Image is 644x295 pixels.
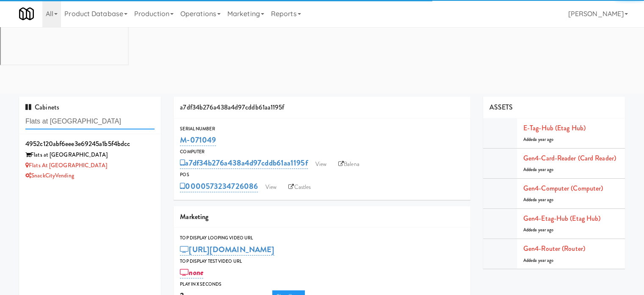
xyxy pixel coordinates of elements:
[284,181,315,194] a: Castles
[523,183,603,193] a: Gen4-computer (Computer)
[535,227,553,233] span: a year ago
[535,136,553,143] span: a year ago
[489,102,513,112] span: ASSETS
[523,244,585,253] a: Gen4-router (Router)
[19,6,34,21] img: Micromart
[523,227,554,233] span: Added
[180,171,464,179] div: POS
[180,157,307,169] a: a7df34b276a438a4d97cddb61aa1195f
[523,136,554,143] span: Added
[523,214,600,223] a: Gen4-etag-hub (Etag Hub)
[523,197,554,203] span: Added
[180,180,258,192] a: 0000573234726086
[180,280,464,289] div: Play in X seconds
[334,158,364,171] a: Balena
[25,150,155,160] div: Flats at [GEOGRAPHIC_DATA]
[25,102,59,112] span: Cabinets
[261,181,281,194] a: View
[180,125,464,133] div: Serial Number
[180,212,208,222] span: Marketing
[25,114,155,129] input: Search cabinets
[523,166,554,173] span: Added
[180,134,216,146] a: M-071049
[25,138,155,150] div: 4952c120abf6eee3e69245a1b5f4bdcc
[19,134,161,185] li: 4952c120abf6eee3e69245a1b5f4bdccFlats at [GEOGRAPHIC_DATA] Flats at [GEOGRAPHIC_DATA]SnackCityVen...
[523,257,554,264] span: Added
[535,166,553,173] span: a year ago
[174,97,470,118] div: a7df34b276a438a4d97cddb61aa1195f
[180,148,464,156] div: Computer
[25,171,74,180] a: SnackCityVending
[535,257,553,264] span: a year ago
[180,257,464,266] div: Top Display Test Video Url
[180,267,203,278] a: none
[523,123,586,133] a: E-tag-hub (Etag Hub)
[535,197,553,203] span: a year ago
[180,244,274,256] a: [URL][DOMAIN_NAME]
[311,158,331,171] a: View
[180,234,464,242] div: Top Display Looping Video Url
[25,161,107,169] a: Flats at [GEOGRAPHIC_DATA]
[523,153,616,163] a: Gen4-card-reader (Card Reader)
